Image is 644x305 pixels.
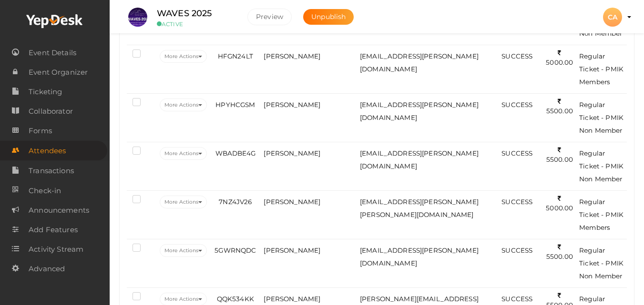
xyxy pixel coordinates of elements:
span: 5000.00 [546,49,573,67]
span: Forms [29,121,52,140]
span: Add Features [29,220,78,239]
label: WAVES 2025 [157,7,212,20]
img: S4WQAGVX_small.jpeg [128,8,147,27]
span: 5000.00 [546,195,573,212]
span: [PERSON_NAME] [264,149,320,157]
span: HFGN24LT [218,52,253,60]
span: 5500.00 [546,98,573,115]
button: More Actions [160,196,207,208]
span: 5500.00 [546,146,573,164]
span: [EMAIL_ADDRESS][PERSON_NAME][DOMAIN_NAME] [360,52,479,73]
span: [PERSON_NAME] [264,198,320,206]
span: Event Details [29,43,76,62]
span: 5500.00 [546,243,573,261]
span: Regular Ticket - PMIK Members [579,198,624,231]
span: Check-in [29,181,61,200]
span: WBADBE4G [215,149,256,157]
span: [EMAIL_ADDRESS][PERSON_NAME][DOMAIN_NAME] [360,246,479,267]
span: [EMAIL_ADDRESS][PERSON_NAME][DOMAIN_NAME] [360,101,479,121]
span: [PERSON_NAME] [264,101,320,108]
span: Regular Ticket - PMIK Members [579,52,624,86]
button: More Actions [160,147,207,160]
profile-pic: CA [603,13,622,21]
span: [PERSON_NAME] [264,52,320,60]
span: Attendees [29,141,66,160]
button: More Actions [160,244,207,257]
small: ACTIVE [157,20,233,28]
span: 5GWRNQDC [215,246,256,254]
span: [PERSON_NAME] [264,246,320,254]
span: QQK534KK [217,295,254,303]
div: CA [603,8,622,27]
span: Regular Ticket - PMIK Non Member [579,149,624,183]
span: Transactions [29,161,74,180]
button: CA [600,7,625,27]
span: SUCCESS [501,295,532,303]
span: 7NZ4JV26 [219,198,252,206]
span: Ticketing [29,82,62,101]
span: SUCCESS [501,149,532,157]
span: Activity Stream [29,240,83,259]
span: Advanced [29,259,65,278]
span: Collaborator [29,102,73,121]
button: Unpublish [303,9,354,25]
span: Regular Ticket - PMIK Non Member [579,246,624,280]
span: [EMAIL_ADDRESS][PERSON_NAME][PERSON_NAME][DOMAIN_NAME] [360,198,479,218]
span: [EMAIL_ADDRESS][PERSON_NAME][DOMAIN_NAME] [360,149,479,170]
span: SUCCESS [501,101,532,108]
span: SUCCESS [501,198,532,206]
span: SUCCESS [501,52,532,60]
button: Preview [247,9,292,25]
span: Event Organizer [29,63,88,82]
span: Unpublish [311,12,346,21]
span: HPYHCGSM [215,101,255,108]
button: More Actions [160,50,207,63]
span: Announcements [29,201,89,220]
span: SUCCESS [501,246,532,254]
button: More Actions [160,98,207,111]
span: Regular Ticket - PMIK Non Member [579,101,624,134]
span: Regular Ticket - PMIK Non Member [579,4,624,37]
